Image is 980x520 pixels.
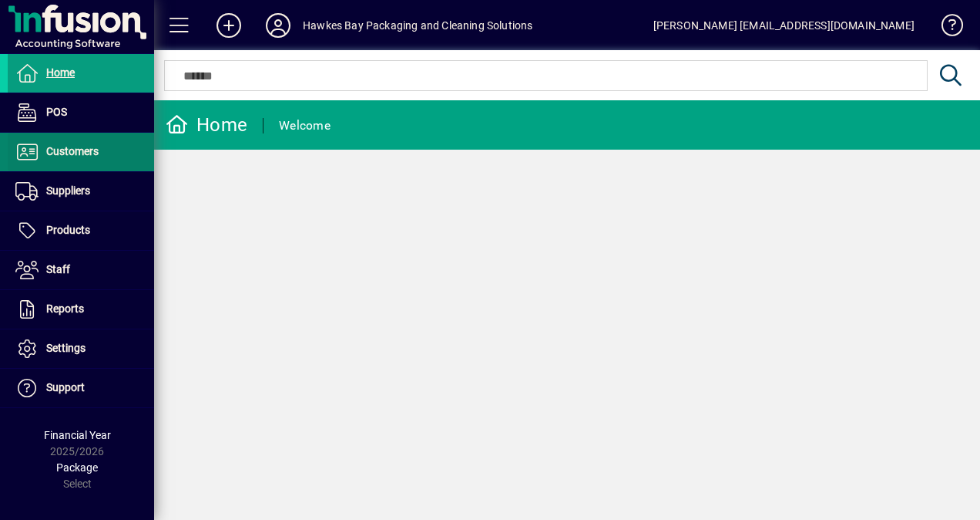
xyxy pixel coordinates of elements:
[204,12,253,39] button: Add
[930,3,961,53] a: Knowledge Base
[46,263,70,275] span: Staff
[8,290,154,329] a: Reports
[8,93,154,132] a: POS
[44,429,111,441] span: Financial Year
[8,172,154,211] a: Suppliers
[8,211,154,250] a: Products
[653,13,915,38] div: [PERSON_NAME] [EMAIL_ADDRESS][DOMAIN_NAME]
[46,302,84,315] span: Reports
[46,381,85,393] span: Support
[253,12,303,39] button: Profile
[8,133,154,171] a: Customers
[279,113,331,138] div: Welcome
[166,113,247,137] div: Home
[46,106,67,118] span: POS
[46,184,90,197] span: Suppliers
[8,251,154,289] a: Staff
[56,461,98,474] span: Package
[46,342,86,354] span: Settings
[8,329,154,368] a: Settings
[303,13,533,38] div: Hawkes Bay Packaging and Cleaning Solutions
[46,224,90,236] span: Products
[46,66,75,79] span: Home
[8,369,154,407] a: Support
[46,145,99,157] span: Customers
